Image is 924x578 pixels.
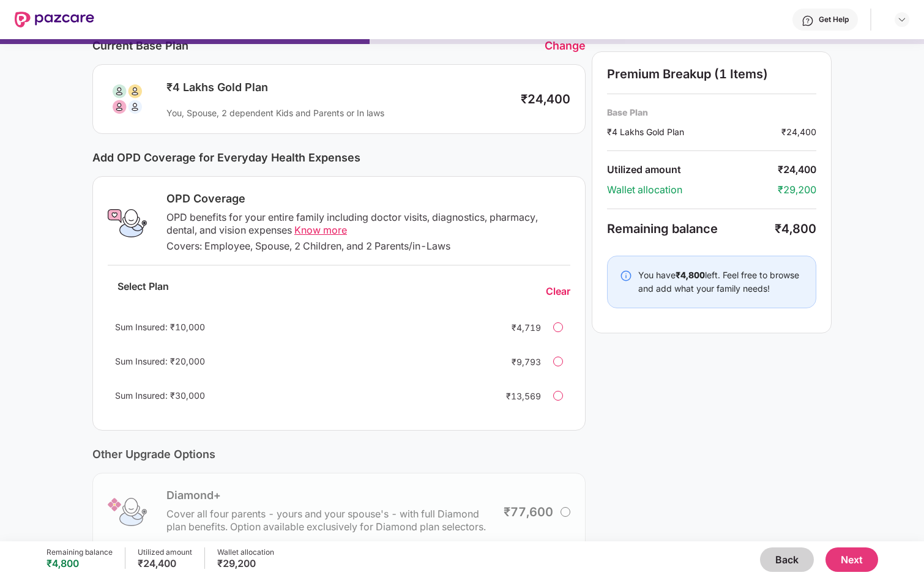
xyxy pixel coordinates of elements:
div: ₹24,400 [138,557,192,569]
div: Clear [546,285,570,298]
div: OPD Coverage [166,191,570,206]
div: Change [545,39,586,52]
div: Premium Breakup (1 Items) [607,67,816,81]
button: Next [825,547,878,572]
span: Sum Insured: ₹30,000 [115,390,205,401]
div: Covers: Employee, Spouse, 2 Children, and 2 Parents/in-Laws [166,240,570,253]
div: ₹4,800 [775,221,816,236]
div: Base Plan [607,106,816,118]
div: ₹4 Lakhs Gold Plan [166,80,509,95]
img: svg+xml;base64,PHN2ZyBpZD0iSGVscC0zMngzMiIgeG1sbnM9Imh0dHA6Ly93d3cudzMub3JnLzIwMDAvc3ZnIiB3aWR0aD... [802,15,814,27]
img: svg+xml;base64,PHN2ZyBpZD0iSW5mby0yMHgyMCIgeG1sbnM9Imh0dHA6Ly93d3cudzMub3JnLzIwMDAvc3ZnIiB3aWR0aD... [620,270,632,282]
span: Know more [294,224,347,236]
span: Sum Insured: ₹10,000 [115,322,205,332]
div: You, Spouse, 2 dependent Kids and Parents or In laws [166,107,509,119]
div: ₹29,200 [217,557,274,569]
div: ₹4,800 [47,557,113,569]
div: ₹13,569 [492,390,541,402]
span: Sum Insured: ₹20,000 [115,356,205,366]
img: svg+xml;base64,PHN2ZyB3aWR0aD0iODAiIGhlaWdodD0iODAiIHZpZXdCb3g9IjAgMCA4MCA4MCIgZmlsbD0ibm9uZSIgeG... [108,80,147,119]
img: svg+xml;base64,PHN2ZyBpZD0iRHJvcGRvd24tMzJ4MzIiIHhtbG5zPSJodHRwOi8vd3d3LnczLm9yZy8yMDAwL3N2ZyIgd2... [897,15,907,24]
div: You have left. Feel free to browse and add what your family needs! [638,269,803,295]
div: Wallet allocation [217,547,274,557]
div: Remaining balance [47,547,113,557]
div: OPD benefits for your entire family including doctor visits, diagnostics, pharmacy, dental, and v... [166,211,570,237]
div: ₹24,400 [521,92,570,106]
b: ₹4,800 [676,270,705,280]
div: Get Help [819,15,849,24]
div: Add OPD Coverage for Everyday Health Expenses [92,151,586,164]
div: Other Upgrade Options [92,448,586,461]
div: ₹4,719 [492,321,541,334]
div: Wallet allocation [607,183,778,196]
div: Current Base Plan [92,39,545,52]
div: ₹24,400 [781,125,816,138]
img: New Pazcare Logo [15,12,94,28]
img: OPD Coverage [108,204,147,243]
button: Back [760,547,814,572]
div: ₹9,793 [492,355,541,368]
div: ₹24,400 [778,163,816,176]
div: Remaining balance [607,221,775,236]
div: ₹29,200 [778,183,816,196]
div: ₹4 Lakhs Gold Plan [607,125,781,138]
div: Utilized amount [607,163,778,176]
div: Select Plan [108,280,179,303]
div: Utilized amount [138,547,192,557]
